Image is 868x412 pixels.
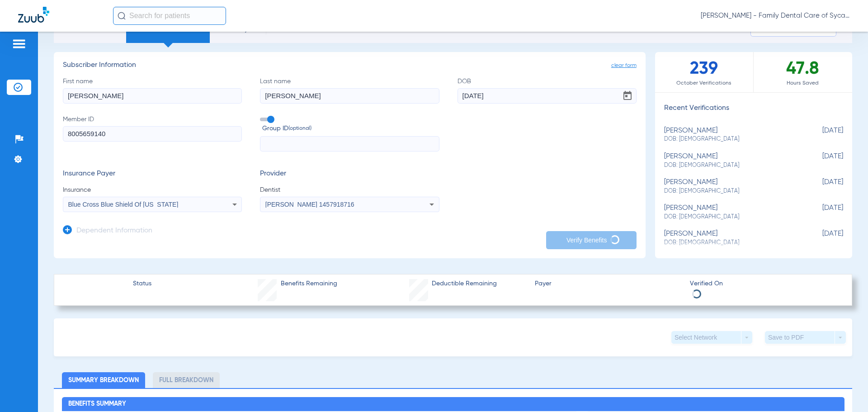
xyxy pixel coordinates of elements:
[12,38,26,49] img: hamburger-icon
[260,185,439,194] span: Dentist
[664,152,798,169] div: [PERSON_NAME]
[458,88,637,104] input: DOBOpen calendar
[664,178,798,195] div: [PERSON_NAME]
[265,201,354,208] span: [PERSON_NAME] 1457918716
[260,77,439,104] label: Last name
[655,79,753,88] span: October Verifications
[618,87,637,105] button: Open calendar
[546,231,637,249] button: Verify Benefits
[664,135,798,143] span: DOB: [DEMOGRAPHIC_DATA]
[118,12,126,20] img: Search Icon
[62,397,844,412] h2: Benefits Summary
[655,104,852,113] h3: Recent Verifications
[535,279,682,289] span: Payer
[754,52,852,92] div: 47.8
[798,204,843,221] span: [DATE]
[153,372,220,388] li: Full Breakdown
[68,201,179,208] span: Blue Cross Blue Shield Of [US_STATE]
[63,61,637,70] h3: Subscriber Information
[798,127,843,143] span: [DATE]
[63,170,242,179] h3: Insurance Payer
[798,178,843,195] span: [DATE]
[281,279,337,289] span: Benefits Remaining
[260,88,439,104] input: Last name
[754,79,852,88] span: Hours Saved
[798,230,843,246] span: [DATE]
[664,239,798,247] span: DOB: [DEMOGRAPHIC_DATA]
[690,279,837,289] span: Verified On
[260,170,439,179] h3: Provider
[63,88,242,104] input: First name
[288,124,311,133] small: (optional)
[63,185,242,194] span: Insurance
[664,187,798,195] span: DOB: [DEMOGRAPHIC_DATA]
[458,77,637,104] label: DOB
[62,372,145,388] li: Summary Breakdown
[63,126,242,142] input: Member ID
[113,7,226,25] input: Search for patients
[655,52,754,92] div: 239
[611,61,637,70] span: clear form
[664,213,798,221] span: DOB: [DEMOGRAPHIC_DATA]
[76,227,152,236] h3: Dependent Information
[63,77,242,104] label: First name
[262,124,439,133] span: Group ID
[133,279,151,289] span: Status
[701,11,850,20] span: [PERSON_NAME] - Family Dental Care of Sycamore
[63,115,242,152] label: Member ID
[798,152,843,169] span: [DATE]
[432,279,497,289] span: Deductible Remaining
[18,7,49,23] img: Zuub Logo
[664,161,798,170] span: DOB: [DEMOGRAPHIC_DATA]
[664,204,798,221] div: [PERSON_NAME]
[664,127,798,143] div: [PERSON_NAME]
[664,230,798,246] div: [PERSON_NAME]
